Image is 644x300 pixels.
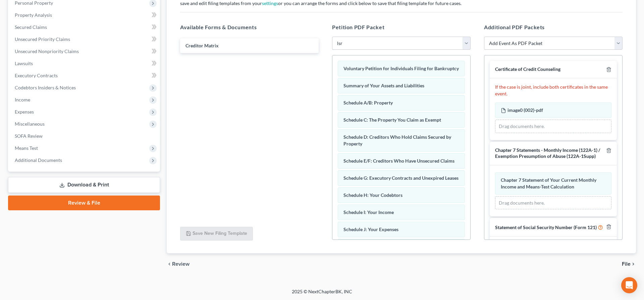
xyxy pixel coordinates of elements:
[507,107,543,113] span: image0 (002)-pdf
[9,45,160,57] a: Unsecured Nonpriority Claims
[343,134,451,146] span: Schedule D: Creditors Who Hold Claims Secured by Property
[495,84,611,97] p: If the case is joint, include both certificates in the same event.
[172,261,190,267] span: Review
[15,109,34,115] span: Expenses
[495,66,560,72] span: Certificate of Credit Counseling
[185,43,219,48] span: Creditor Matrix
[15,157,62,163] span: Additional Documents
[621,277,637,293] div: Open Intercom Messenger
[9,21,160,33] a: Secured Claims
[15,73,58,78] span: Executory Contracts
[180,227,253,241] button: Save New Filing Template
[343,66,459,71] span: Voluntary Petition for Individuals Filing for Bankruptcy
[343,100,393,105] span: Schedule A/B: Property
[484,23,623,31] h5: Additional PDF Packets
[15,48,79,54] span: Unsecured Nonpriority Claims
[501,177,596,189] span: Chapter 7 Statement of Your Current Monthly Income and Means-Test Calculation
[495,120,611,133] div: Drag documents here.
[343,158,454,164] span: Schedule E/F: Creditors Who Have Unsecured Claims
[9,57,160,70] a: Lawsuits
[9,33,160,45] a: Unsecured Priority Claims
[495,224,597,230] span: Statement of Social Security Number (Form 121)
[495,196,611,210] div: Drag documents here.
[180,23,319,31] h5: Available Forms & Documents
[622,261,631,267] span: File
[343,117,441,123] span: Schedule C: The Property You Claim as Exempt
[15,133,43,139] span: SOFA Review
[343,226,398,232] span: Schedule J: Your Expenses
[15,60,33,66] span: Lawsuits
[631,261,636,267] i: chevron_right
[167,261,172,267] i: chevron_left
[9,70,160,82] a: Executory Contracts
[8,196,160,210] a: Review & File
[9,130,160,142] a: SOFA Review
[343,83,424,88] span: Summary of Your Assets and Liabilities
[495,147,600,159] span: Chapter 7 Statements - Monthly Income (122A-1) / Exemption Presumption of Abuse (122A-1Supp)
[15,145,38,151] span: Means Test
[8,177,160,193] a: Download & Print
[343,175,459,181] span: Schedule G: Executory Contracts and Unexpired Leases
[15,121,45,127] span: Miscellaneous
[167,261,196,267] button: chevron_left Review
[9,9,160,21] a: Property Analysis
[15,12,52,18] span: Property Analysis
[15,24,47,30] span: Secured Claims
[343,209,394,215] span: Schedule I: Your Income
[332,24,384,30] span: Petition PDF Packet
[343,192,402,198] span: Schedule H: Your Codebtors
[15,36,70,42] span: Unsecured Priority Claims
[15,85,76,90] span: Codebtors Insiders & Notices
[262,0,278,6] a: settings
[15,97,30,102] span: Income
